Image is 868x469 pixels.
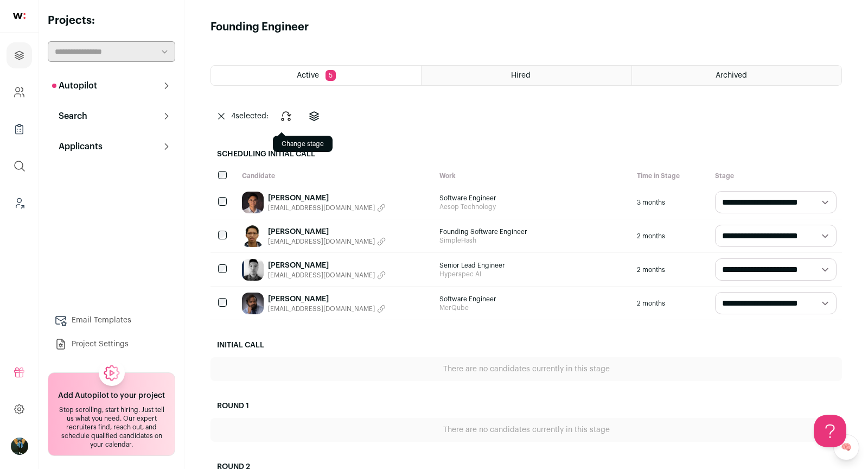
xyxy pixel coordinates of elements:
a: [PERSON_NAME] [268,193,386,204]
img: 310e71265f4f6897ad548c7b3cf895b40c71e19a6df8703ab0aa82245d66d1cc.jpg [242,192,264,213]
span: selected: [231,111,269,122]
span: Aesop Technology [439,202,626,211]
h2: Projects: [48,13,175,28]
a: Project Settings [48,333,175,355]
span: SimpleHash [439,236,626,245]
p: Autopilot [52,79,97,92]
span: [EMAIL_ADDRESS][DOMAIN_NAME] [268,271,375,280]
a: Projects [7,42,32,68]
div: Time in Stage [631,166,710,186]
button: Change stage [273,103,299,129]
a: [PERSON_NAME] [268,226,386,237]
span: Hyperspec AI [439,270,626,278]
img: 12031951-medium_jpg [11,438,28,455]
a: Archived [632,66,841,85]
button: [EMAIL_ADDRESS][DOMAIN_NAME] [268,305,386,313]
button: Open dropdown [11,438,28,455]
h1: Founding Engineer [210,20,309,35]
span: Archived [716,72,747,79]
span: [EMAIL_ADDRESS][DOMAIN_NAME] [268,204,375,212]
button: Applicants [48,136,175,157]
div: Change stage [273,136,333,152]
div: There are no candidates currently in this stage [210,418,842,442]
span: [EMAIL_ADDRESS][DOMAIN_NAME] [268,305,375,313]
span: Active [297,72,319,79]
span: Software Engineer [439,194,626,202]
button: [EMAIL_ADDRESS][DOMAIN_NAME] [268,271,386,280]
span: 4 [231,112,235,120]
button: [EMAIL_ADDRESS][DOMAIN_NAME] [268,204,386,212]
div: 2 months [631,287,710,320]
div: Stage [710,166,842,186]
p: Search [52,110,87,123]
a: 🧠 [833,434,859,460]
a: [PERSON_NAME] [268,294,386,305]
img: 8799991ceeb76069164c318220d0f55aa5956f259cdc1ef74f0703ca71cdf3ff [242,259,264,281]
span: Founding Software Engineer [439,227,626,236]
a: Hired [422,66,631,85]
iframe: Help Scout Beacon - Open [814,415,846,447]
div: 2 months [631,253,710,286]
h2: Scheduling Initial Call [210,142,842,166]
span: [EMAIL_ADDRESS][DOMAIN_NAME] [268,237,375,246]
div: There are no candidates currently in this stage [210,357,842,381]
h2: Initial Call [210,333,842,357]
h2: Add Autopilot to your project [58,390,165,401]
div: 3 months [631,186,710,219]
button: Autopilot [48,75,175,97]
span: Senior Lead Engineer [439,261,626,270]
div: 2 months [631,219,710,252]
span: 5 [325,70,336,81]
a: Company Lists [7,116,32,142]
button: [EMAIL_ADDRESS][DOMAIN_NAME] [268,237,386,246]
a: Leads (Backoffice) [7,190,32,216]
a: [PERSON_NAME] [268,260,386,271]
div: Candidate [237,166,434,186]
span: Hired [511,72,531,79]
span: MerQube [439,303,626,312]
h2: Round 1 [210,394,842,418]
img: 8fdef1bc3033d15d28c8972a43d0fba0268d2e1cacd4944a8b36caccb8f1ad89.jpg [242,225,264,247]
span: Software Engineer [439,295,626,303]
div: Work [434,166,631,186]
button: Search [48,105,175,127]
a: Email Templates [48,309,175,331]
img: wellfound-shorthand-0d5821cbd27db2630d0214b213865d53afaa358527fdda9d0ea32b1df1b89c2c.svg [13,13,25,19]
img: 5ca13bd6c8cf9f2333332c3d2010acc6646bb080463ecc9ceb03d22bb35e44fb [242,293,264,314]
p: Applicants [52,140,103,153]
div: Stop scrolling, start hiring. Just tell us what you need. Our expert recruiters find, reach out, ... [55,405,168,449]
a: Company and ATS Settings [7,79,32,105]
a: Add Autopilot to your project Stop scrolling, start hiring. Just tell us what you need. Our exper... [48,372,175,456]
